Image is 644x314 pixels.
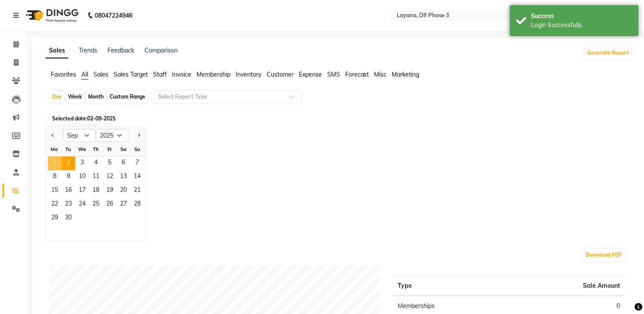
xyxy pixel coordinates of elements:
span: 27 [117,198,130,212]
span: 29 [48,212,61,225]
div: Sunday, September 28, 2025 [130,198,144,212]
div: Tuesday, September 16, 2025 [61,184,75,198]
span: 3 [75,157,89,170]
span: Staff [153,71,167,78]
div: Monday, September 22, 2025 [48,198,61,212]
div: Thursday, September 4, 2025 [89,157,103,170]
select: Select month [63,129,96,142]
span: 20 [117,184,130,198]
a: Trends [79,46,97,54]
div: Monday, September 15, 2025 [48,184,61,198]
div: Tuesday, September 2, 2025 [61,157,75,170]
span: 4 [89,157,103,170]
span: Sales Target [113,71,148,78]
span: Inventory [236,71,261,78]
div: Wednesday, September 17, 2025 [75,184,89,198]
span: 10 [75,170,89,184]
span: 8 [48,170,61,184]
span: 11 [89,170,103,184]
span: Sales [93,71,108,78]
div: Th [89,142,103,156]
button: Download PDF [584,249,625,261]
th: Type [393,276,509,296]
span: 25 [89,198,103,212]
span: 17 [75,184,89,198]
span: 6 [117,157,130,170]
span: Expense [299,71,322,78]
div: Sunday, September 14, 2025 [130,170,144,184]
span: Selected date: [50,113,118,124]
button: Next month [135,129,142,142]
div: We [75,142,89,156]
div: Tuesday, September 23, 2025 [61,198,75,212]
div: Fr [103,142,117,156]
div: Tuesday, September 9, 2025 [61,170,75,184]
b: 08047224946 [95,3,132,28]
div: Saturday, September 6, 2025 [117,157,130,170]
div: Week [66,91,84,103]
div: Wednesday, September 24, 2025 [75,198,89,212]
div: Success [531,12,632,21]
span: 22 [48,198,61,212]
span: Customer [267,71,294,78]
th: Sale Amount [509,276,626,296]
img: logo [22,3,81,28]
span: All [81,71,88,78]
button: Generate Report [586,47,632,59]
span: Forecast [345,71,369,78]
div: Wednesday, September 3, 2025 [75,157,89,170]
div: Saturday, September 13, 2025 [117,170,130,184]
div: Su [130,142,144,156]
div: Login Successfully. [531,21,632,30]
button: Previous month [49,129,56,142]
span: 7 [130,157,144,170]
span: SMS [327,71,340,78]
span: 16 [61,184,75,198]
div: Friday, September 26, 2025 [103,198,117,212]
div: Friday, September 12, 2025 [103,170,117,184]
span: Misc [374,71,387,78]
span: 5 [103,157,117,170]
select: Select year [96,129,129,142]
span: 12 [103,170,117,184]
div: Friday, September 19, 2025 [103,184,117,198]
span: 14 [130,170,144,184]
div: Thursday, September 18, 2025 [89,184,103,198]
a: Comparison [144,46,178,54]
span: 26 [103,198,117,212]
span: 02-09-2025 [87,115,116,122]
div: Month [86,91,106,103]
span: 1 [48,157,61,170]
span: 15 [48,184,61,198]
div: Monday, September 1, 2025 [48,157,61,170]
span: 19 [103,184,117,198]
span: Marketing [392,71,420,78]
span: Favorites [51,71,76,78]
div: Sa [117,142,130,156]
span: 9 [61,170,75,184]
div: Sunday, September 7, 2025 [130,157,144,170]
span: 24 [75,198,89,212]
div: Thursday, September 25, 2025 [89,198,103,212]
div: Tuesday, September 30, 2025 [61,212,75,225]
div: Wednesday, September 10, 2025 [75,170,89,184]
div: Friday, September 5, 2025 [103,157,117,170]
span: 18 [89,184,103,198]
span: Membership [196,71,230,78]
span: 2 [61,157,75,170]
div: Thursday, September 11, 2025 [89,170,103,184]
a: Sales [46,43,68,58]
span: Invoice [172,71,191,78]
span: 23 [61,198,75,212]
div: Saturday, September 27, 2025 [117,198,130,212]
span: 30 [61,212,75,225]
span: 28 [130,198,144,212]
div: Monday, September 8, 2025 [48,170,61,184]
div: Sunday, September 21, 2025 [130,184,144,198]
div: Day [50,91,64,103]
div: Custom Range [107,91,147,103]
a: Feedback [107,46,134,54]
span: 21 [130,184,144,198]
span: 13 [117,170,130,184]
div: Saturday, September 20, 2025 [117,184,130,198]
